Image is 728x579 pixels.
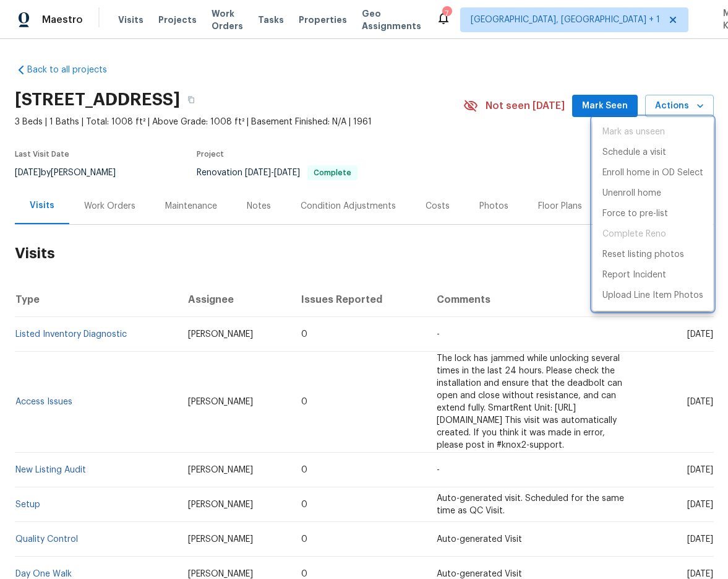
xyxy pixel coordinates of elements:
[602,167,703,180] p: Enroll home in OD Select
[593,224,713,245] span: Project is already completed
[602,207,668,220] p: Force to pre-list
[602,269,666,282] p: Report Incident
[602,248,684,261] p: Reset listing photos
[602,289,703,302] p: Upload Line Item Photos
[602,187,661,200] p: Unenroll home
[602,146,666,159] p: Schedule a visit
